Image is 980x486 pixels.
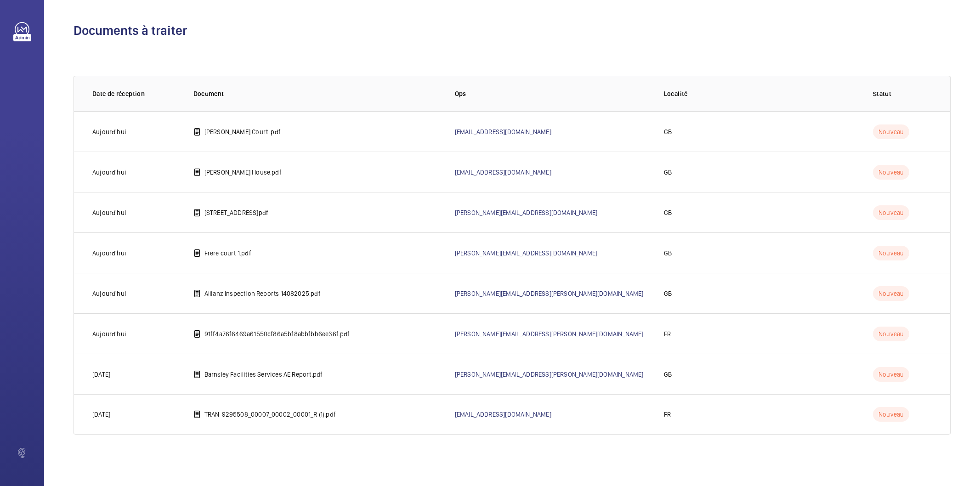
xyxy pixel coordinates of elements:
[664,127,672,136] p: GB
[455,371,644,378] a: [PERSON_NAME][EMAIL_ADDRESS][PERSON_NAME][DOMAIN_NAME]
[455,209,597,216] a: [PERSON_NAME][EMAIL_ADDRESS][DOMAIN_NAME]
[204,329,350,339] p: 91ff4a76f6469a61550cf86a5bf8abbfbb6ee36f.pdf
[455,249,597,257] a: [PERSON_NAME][EMAIL_ADDRESS][DOMAIN_NAME]
[204,410,336,419] p: TRAN-9295508_00007_00002_00001_R (1).pdf
[873,89,932,98] p: Statut
[455,89,649,98] p: Ops
[92,370,110,379] p: [DATE]
[92,410,110,419] p: [DATE]
[873,205,909,220] p: Nouveau
[455,411,551,418] a: [EMAIL_ADDRESS][DOMAIN_NAME]
[455,169,551,176] a: [EMAIL_ADDRESS][DOMAIN_NAME]
[74,22,951,39] h1: Documents à traiter
[92,168,126,177] p: Aujourd'hui
[873,407,909,422] p: Nouveau
[92,249,126,258] p: Aujourd'hui
[455,290,644,297] a: [PERSON_NAME][EMAIL_ADDRESS][PERSON_NAME][DOMAIN_NAME]
[204,208,268,217] p: [STREET_ADDRESS]pdf
[92,329,126,339] p: Aujourd'hui
[204,370,323,379] p: Barnsley Facilities Services AE Report.pdf
[92,89,179,98] p: Date de réception
[204,289,321,298] p: Allianz Inspection Reports 14082025.pdf
[92,289,126,298] p: Aujourd'hui
[92,127,126,136] p: Aujourd'hui
[664,410,671,419] p: FR
[873,367,909,382] p: Nouveau
[204,127,281,136] p: [PERSON_NAME] Court .pdf
[664,89,858,98] p: Localité
[664,329,671,339] p: FR
[873,286,909,301] p: Nouveau
[664,370,672,379] p: GB
[92,208,126,217] p: Aujourd'hui
[455,330,644,338] a: [PERSON_NAME][EMAIL_ADDRESS][PERSON_NAME][DOMAIN_NAME]
[664,249,672,258] p: GB
[873,124,909,139] p: Nouveau
[204,168,282,177] p: [PERSON_NAME] House.pdf
[455,128,551,136] a: [EMAIL_ADDRESS][DOMAIN_NAME]
[664,208,672,217] p: GB
[873,165,909,180] p: Nouveau
[193,89,440,98] p: Document
[664,168,672,177] p: GB
[873,246,909,260] p: Nouveau
[873,327,909,341] p: Nouveau
[204,249,251,258] p: Frere court 1.pdf
[664,289,672,298] p: GB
